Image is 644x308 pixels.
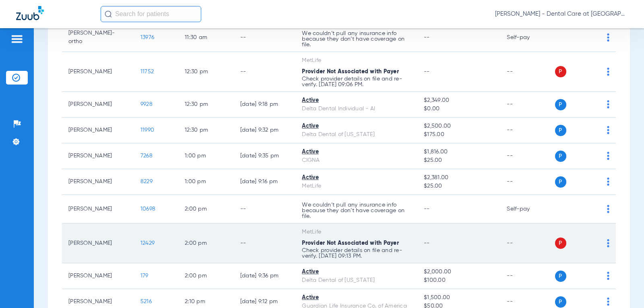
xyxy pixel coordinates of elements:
[140,179,153,184] span: 8229
[178,23,234,52] td: 11:30 AM
[234,143,296,169] td: [DATE] 9:35 PM
[500,92,555,118] td: --
[140,35,154,40] span: 13976
[234,92,296,118] td: [DATE] 9:18 PM
[607,298,609,306] img: group-dot-blue.svg
[62,263,134,289] td: [PERSON_NAME]
[500,263,555,289] td: --
[424,182,494,190] span: $25.00
[234,169,296,195] td: [DATE] 9:16 PM
[302,76,411,87] p: Check provider details on file and re-verify. [DATE] 09:06 PM.
[302,130,411,139] div: Delta Dental of [US_STATE]
[140,101,153,107] span: 9928
[424,174,494,182] span: $2,381.00
[555,66,566,77] span: P
[500,52,555,92] td: --
[140,273,149,279] span: 179
[555,99,566,110] span: P
[178,92,234,118] td: 12:30 PM
[500,169,555,195] td: --
[424,105,494,113] span: $0.00
[62,169,134,195] td: [PERSON_NAME]
[234,195,296,223] td: --
[302,56,411,65] div: MetLife
[302,69,399,74] span: Provider Not Associated with Payer
[62,118,134,143] td: [PERSON_NAME]
[424,206,430,212] span: --
[607,272,609,280] img: group-dot-blue.svg
[140,69,154,74] span: 11752
[302,96,411,105] div: Active
[178,195,234,223] td: 2:00 PM
[178,169,234,195] td: 1:00 PM
[178,143,234,169] td: 1:00 PM
[302,182,411,190] div: MetLife
[234,223,296,263] td: --
[140,127,154,133] span: 11990
[555,176,566,188] span: P
[555,151,566,162] span: P
[424,148,494,156] span: $1,816.00
[495,10,628,18] span: [PERSON_NAME] - Dental Care at [GEOGRAPHIC_DATA]
[105,10,112,18] img: Search Icon
[302,248,411,259] p: Check provider details on file and re-verify. [DATE] 09:13 PM.
[424,294,494,302] span: $1,500.00
[302,156,411,165] div: CIGNA
[607,126,609,134] img: group-dot-blue.svg
[234,23,296,52] td: --
[424,35,430,40] span: --
[101,6,201,22] input: Search for patients
[424,122,494,130] span: $2,500.00
[302,148,411,156] div: Active
[302,174,411,182] div: Active
[500,118,555,143] td: --
[424,69,430,74] span: --
[424,268,494,276] span: $2,000.00
[140,153,153,159] span: 7268
[62,195,134,223] td: [PERSON_NAME]
[178,223,234,263] td: 2:00 PM
[424,240,430,246] span: --
[62,52,134,92] td: [PERSON_NAME]
[302,268,411,276] div: Active
[62,223,134,263] td: [PERSON_NAME]
[16,6,44,20] img: Zuub Logo
[424,156,494,165] span: $25.00
[607,68,609,76] img: group-dot-blue.svg
[178,263,234,289] td: 2:00 PM
[302,122,411,130] div: Active
[140,206,155,212] span: 10698
[234,52,296,92] td: --
[424,276,494,285] span: $100.00
[302,228,411,236] div: MetLife
[302,105,411,113] div: Delta Dental Individual - AI
[234,263,296,289] td: [DATE] 9:36 PM
[555,271,566,282] span: P
[178,52,234,92] td: 12:30 PM
[62,92,134,118] td: [PERSON_NAME]
[607,152,609,160] img: group-dot-blue.svg
[62,143,134,169] td: [PERSON_NAME]
[500,223,555,263] td: --
[607,205,609,213] img: group-dot-blue.svg
[555,296,566,308] span: P
[607,178,609,186] img: group-dot-blue.svg
[140,299,152,304] span: 5216
[607,33,609,41] img: group-dot-blue.svg
[555,125,566,136] span: P
[302,202,411,219] p: We couldn’t pull any insurance info because they don’t have coverage on file.
[10,34,23,44] img: hamburger-icon
[234,118,296,143] td: [DATE] 9:32 PM
[424,96,494,105] span: $2,349.00
[500,195,555,223] td: Self-pay
[607,239,609,247] img: group-dot-blue.svg
[302,31,411,48] p: We couldn’t pull any insurance info because they don’t have coverage on file.
[555,238,566,249] span: P
[178,118,234,143] td: 12:30 PM
[302,294,411,302] div: Active
[302,240,399,246] span: Provider Not Associated with Payer
[500,143,555,169] td: --
[62,23,134,52] td: [PERSON_NAME]-ortho
[500,23,555,52] td: Self-pay
[424,130,494,139] span: $175.00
